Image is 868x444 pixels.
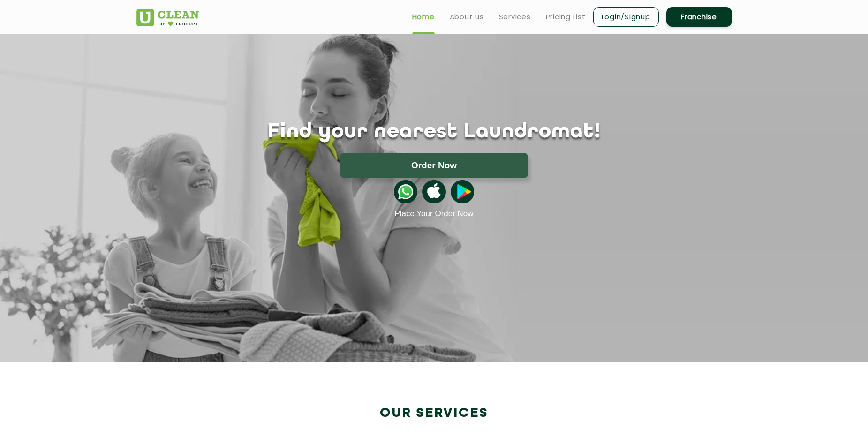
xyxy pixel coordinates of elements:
img: apple-icon.png [422,180,445,203]
button: Order Now [340,153,528,178]
a: About us [450,11,484,23]
h2: Our Services [136,406,732,421]
a: Home [412,11,435,23]
a: Pricing List [546,11,586,23]
img: whatsappicon.png [394,180,417,203]
a: Login/Signup [593,7,659,27]
a: Place Your Order Now [394,209,473,218]
h1: Find your nearest Laundromat! [129,120,739,144]
a: Services [499,11,531,23]
a: Franchise [666,7,732,27]
img: playstoreicon.png [451,180,474,203]
img: UClean Laundry and Dry Cleaning [136,9,199,26]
